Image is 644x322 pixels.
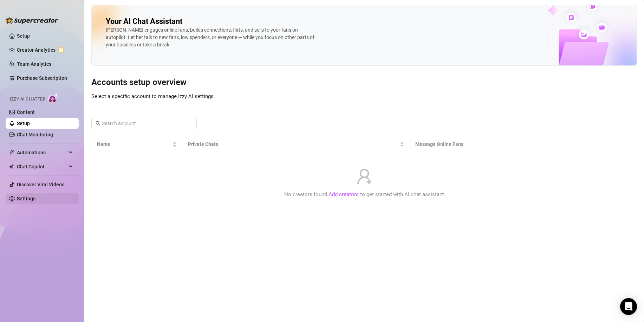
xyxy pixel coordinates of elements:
[9,150,15,155] span: thunderbolt
[17,72,73,84] a: Purchase Subscription
[91,93,215,99] span: Select a specific account to manage Izzy AI settings.
[91,135,182,154] th: Name
[356,168,373,185] span: user-add
[17,182,64,187] a: Discover Viral Videos
[17,44,73,56] a: Creator Analytics exclamation-circle
[188,140,398,148] span: Private Chats
[182,135,410,154] th: Private Chats
[6,17,58,24] img: logo-BBDzfeDw.svg
[102,120,187,127] input: Search account
[48,93,59,103] img: AI Chatter
[106,26,317,49] div: [PERSON_NAME] engages online fans, builds connections, flirts, and sells to your fans on autopilo...
[106,17,182,26] h2: Your AI Chat Assistant
[10,96,45,103] span: Izzy AI Chatter
[17,147,67,158] span: Automations
[17,61,51,67] a: Team Analytics
[17,33,30,39] a: Setup
[620,298,637,315] div: Open Intercom Messenger
[17,161,67,172] span: Chat Copilot
[17,121,30,126] a: Setup
[17,132,53,137] a: Chat Monitoring
[410,135,561,154] th: Message Online Fans
[17,196,35,201] a: Settings
[97,140,171,148] span: Name
[284,191,444,199] span: No creators found. to get started with AI chat assistant
[96,121,100,126] span: search
[91,77,637,88] h3: Accounts setup overview
[17,109,35,115] a: Content
[328,191,359,198] a: Add creators
[9,164,14,169] img: Chat Copilot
